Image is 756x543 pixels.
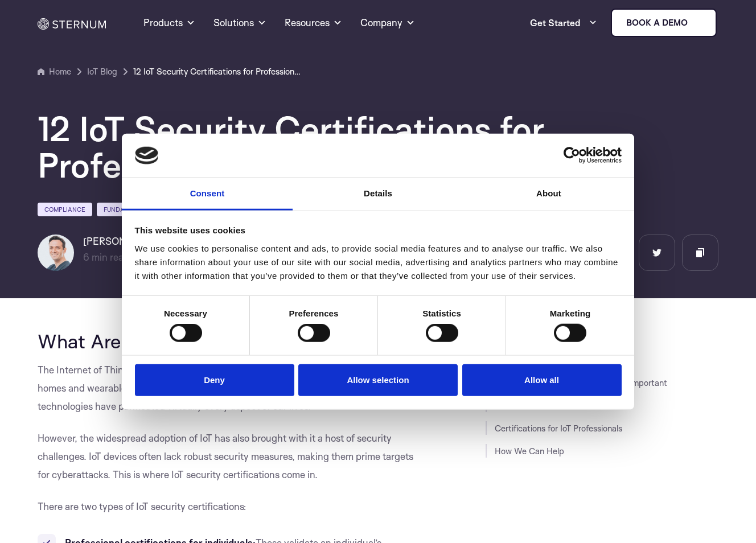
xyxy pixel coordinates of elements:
strong: Necessary [164,308,207,318]
a: Details [293,178,463,211]
a: Solutions [213,2,266,43]
a: Consent [122,178,293,211]
a: Resources [285,2,342,43]
span: 6 [83,251,89,263]
strong: Statistics [422,308,461,318]
img: sternum iot [692,18,701,27]
a: How We Can Help [495,446,564,456]
button: Deny [135,364,294,396]
a: Home [38,65,71,79]
a: Certifications for IoT Professionals [495,423,622,434]
img: Igal Zeifman [38,235,74,271]
a: Fundamentals [97,203,161,216]
button: Allow all [462,364,622,396]
a: About [463,178,634,211]
a: Get Started [530,11,597,34]
p: The Internet of Things (IoT) has revolutionized the way we live and work. From smart homes and we... [38,361,428,416]
a: Products [143,2,195,43]
a: 12 IoT Security Certifications for Professionals and IoT Devices [133,65,304,79]
h6: [PERSON_NAME] [83,235,169,248]
button: Allow selection [298,364,458,396]
strong: Preferences [289,308,339,318]
span: min read | [83,251,134,263]
p: However, the widespread adoption of IoT has also brought with it a host of security challenges. I... [38,429,428,484]
div: We use cookies to personalise content and ads, to provide social media features and to analyse ou... [135,242,622,283]
strong: Marketing [550,308,591,318]
a: Book a demo [611,9,717,37]
img: logo [135,146,159,164]
a: Company [360,2,415,43]
h2: What Are IoT Security Certifications [38,330,428,352]
h1: 12 IoT Security Certifications for Professionals and IoT Devices [38,110,718,183]
div: This website uses cookies [135,224,622,237]
p: There are two types of IoT security certifications: [38,497,428,516]
a: IoT Blog [87,65,117,79]
a: Usercentrics Cookiebot - opens in a new window [522,147,622,164]
a: Compliance [38,203,92,216]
